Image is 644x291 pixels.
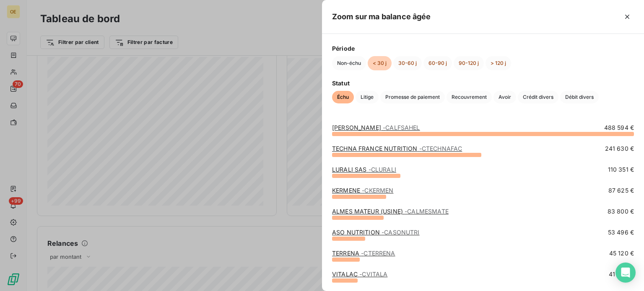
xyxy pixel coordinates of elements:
span: 87 625 € [608,186,634,195]
span: Période [332,44,634,53]
span: - CASONUTRI [382,229,420,236]
button: 60-90 j [423,56,452,70]
h5: Zoom sur ma balance âgée [332,11,431,23]
span: 41 300 € [609,270,634,278]
a: TECHNA FRANCE NUTRITION [332,145,462,152]
span: 110 351 € [608,165,634,174]
button: Crédit divers [518,91,558,103]
span: 83 800 € [608,207,634,216]
span: - CALMESMATE [405,208,449,215]
button: > 120 j [486,56,511,70]
span: - CKERMEN [362,187,393,194]
button: Promesse de paiement [380,91,445,103]
span: Statut [332,79,634,88]
a: [PERSON_NAME] [332,124,420,131]
button: Litige [356,91,379,103]
button: 30-60 j [393,56,422,70]
span: - CVITALA [359,270,387,278]
a: VITALAC [332,270,387,278]
a: KERMENE [332,187,393,194]
span: - CALFSAHEL [383,124,420,131]
a: ASO NUTRITION [332,229,420,236]
span: 45 120 € [609,249,634,258]
span: 53 496 € [608,228,634,237]
a: LURALI SAS [332,166,396,173]
div: Open Intercom Messenger [615,263,636,283]
span: - CLURALI [369,166,396,173]
button: Échu [332,91,354,103]
a: ALMES MATEUR (USINE) [332,208,449,215]
span: 488 594 € [604,124,634,132]
button: Avoir [493,91,516,103]
button: Non-échu [332,56,366,70]
span: - CTECHNAFAC [419,145,462,152]
span: 241 630 € [605,144,634,153]
span: - CTERRENA [361,250,395,257]
button: < 30 j [368,56,392,70]
button: 90-120 j [454,56,484,70]
button: Débit divers [560,91,599,103]
button: Recouvrement [447,91,492,103]
a: TERRENA [332,250,395,257]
